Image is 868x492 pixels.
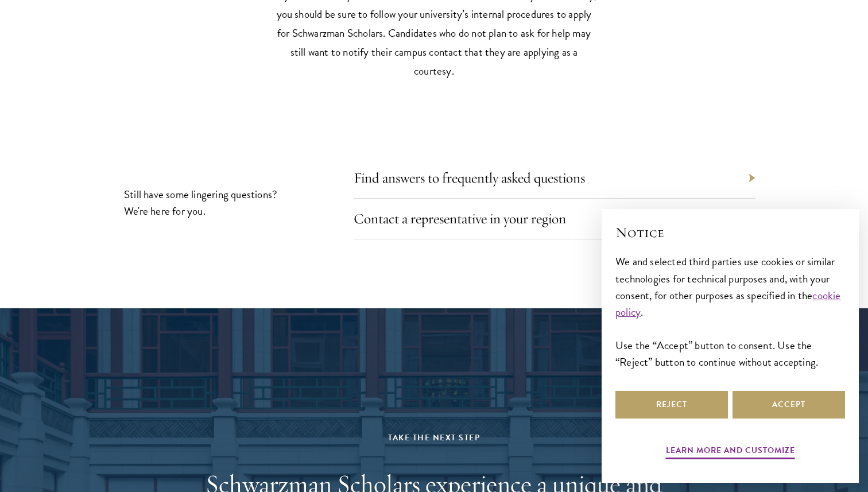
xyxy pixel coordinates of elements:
button: Learn more and customize [666,443,795,461]
a: Contact a representative in your region [354,210,566,227]
h2: Notice [615,223,845,242]
div: Take the Next Step [167,431,701,445]
p: Still have some lingering questions? We're here for you. [124,186,279,219]
a: Find answers to frequently asked questions [354,169,585,187]
button: Reject [615,391,728,419]
div: We and selected third parties use cookies or similar technologies for technical purposes and, wit... [615,253,845,370]
button: Accept [733,391,845,419]
a: cookie policy [615,287,841,320]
